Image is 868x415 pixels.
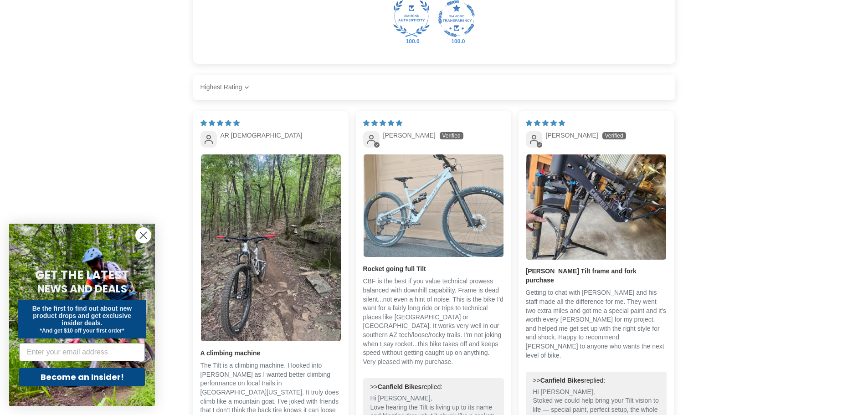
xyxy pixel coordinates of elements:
input: Enter your email address [19,343,145,361]
span: [PERSON_NAME] [546,132,598,139]
img: User picture [364,154,503,257]
span: *And get $10 off your first order* [40,328,124,334]
span: 5 star review [363,119,402,127]
b: Canfield Bikes [540,377,584,384]
b: Canfield Bikes [378,383,421,390]
div: Diamond Authentic Shop. 100% of published reviews are verified reviews [393,0,430,40]
span: 5 star review [526,119,565,127]
button: Close dialog [135,227,151,243]
img: Judge.me Diamond Authentic Shop medal [393,0,430,37]
div: Diamond Transparent Shop. Published 100% of verified reviews received in total [438,0,475,40]
img: User picture [526,154,666,260]
span: Be the first to find out about new product drops and get exclusive insider deals. [32,305,132,327]
a: Judge.me Diamond Transparent Shop medal 100.0 [438,0,475,37]
img: Judge.me Diamond Transparent Shop medal [438,0,475,37]
a: Judge.me Diamond Authentic Shop medal 100.0 [393,0,430,37]
p: CBF is the best if you value technical prowess balanced with downhill capability. Frame is dead s... [363,277,504,366]
select: Sort dropdown [200,78,252,97]
span: AR [DEMOGRAPHIC_DATA] [221,132,303,139]
button: Become an Insider! [19,368,145,386]
div: >> replied: [370,383,497,392]
p: Getting to chat with [PERSON_NAME] and his staff made all the difference for me. They went two ex... [526,288,667,360]
span: [PERSON_NAME] [383,132,436,139]
b: Rocket going full Tilt [363,265,504,274]
a: Link to user picture 1 [526,154,667,260]
b: [PERSON_NAME] Tilt frame and fork purchase [526,267,667,285]
img: User picture [201,154,341,341]
div: >> replied: [533,376,659,385]
a: Link to user picture 1 [200,154,341,342]
a: Link to user picture 1 [363,154,504,257]
span: 5 star review [200,119,240,127]
span: NEWS AND DEALS [37,282,127,296]
div: 100.0 [404,38,419,45]
div: 100.0 [449,38,464,45]
b: A climbing machine [200,349,341,358]
span: GET THE LATEST [35,267,129,283]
